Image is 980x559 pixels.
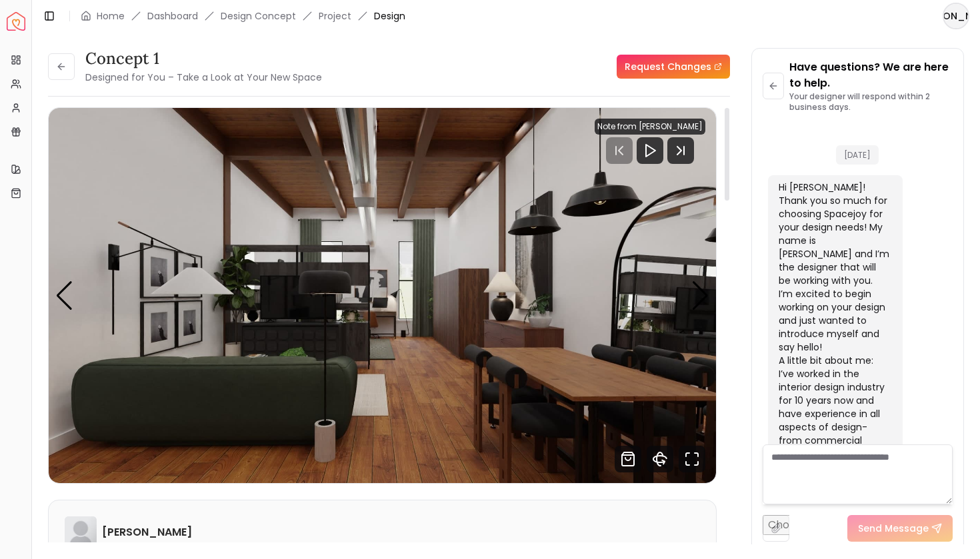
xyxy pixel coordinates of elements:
svg: 360 View [647,446,673,472]
h6: [PERSON_NAME] [102,524,192,540]
h3: Concept 1 [85,48,322,69]
nav: breadcrumb [81,9,405,23]
p: Your designer will respond within 2 business days. [789,91,953,113]
div: Next slide [691,281,709,310]
span: [DATE] [836,145,879,165]
svg: Shop Products from this design [615,446,641,472]
div: Previous slide [55,281,73,310]
li: Design Concept [221,9,296,23]
button: [PERSON_NAME] [943,3,969,29]
img: Spacejoy Logo [7,12,25,31]
a: Home [97,9,125,23]
a: Dashboard [147,9,198,23]
svg: Play [642,143,658,159]
a: Request Changes [617,55,730,79]
span: Design [374,9,405,23]
img: Design Render 1 [49,108,716,483]
img: Heather Wise [65,516,97,548]
p: Have questions? We are here to help. [789,59,953,91]
small: Designed for You – Take a Look at Your New Space [85,71,322,84]
div: Carousel [49,108,716,483]
a: Spacejoy [7,12,25,31]
svg: Fullscreen [679,446,705,472]
div: 5 / 7 [49,108,716,483]
a: Project [319,9,351,23]
svg: Next Track [667,137,694,164]
span: [PERSON_NAME] [944,4,968,28]
div: Note from [PERSON_NAME] [595,119,705,135]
